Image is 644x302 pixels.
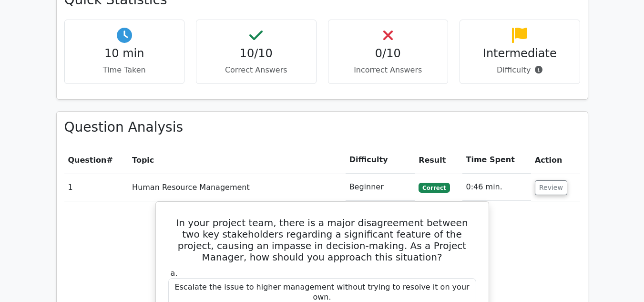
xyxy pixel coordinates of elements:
[346,146,415,174] th: Difficulty
[419,183,450,192] span: Correct
[531,146,580,174] th: Action
[336,64,440,76] p: Incorrect Answers
[167,217,477,263] h5: In your project team, there is a major disagreement between two key stakeholders regarding a sign...
[415,146,462,174] th: Result
[535,180,567,195] button: Review
[128,174,346,201] td: Human Resource Management
[462,146,531,174] th: Time Spent
[68,156,107,165] span: Question
[204,47,308,61] h4: 10/10
[171,269,178,278] span: a.
[468,64,572,76] p: Difficulty
[336,47,440,61] h4: 0/10
[64,146,129,174] th: #
[64,174,129,201] td: 1
[72,64,177,76] p: Time Taken
[346,174,415,201] td: Beginner
[64,119,580,135] h3: Question Analysis
[72,47,177,61] h4: 10 min
[128,146,346,174] th: Topic
[468,47,572,61] h4: Intermediate
[462,174,531,201] td: 0:46 min.
[204,64,308,76] p: Correct Answers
